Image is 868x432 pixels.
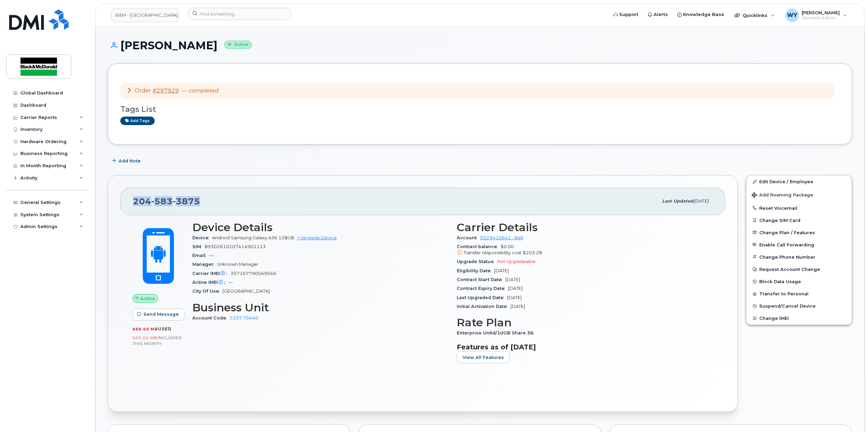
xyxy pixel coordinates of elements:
[464,250,521,255] span: Transfer responsibility cost
[119,158,141,164] span: Add Note
[457,304,510,309] span: Initial Activation Date
[457,221,713,234] h3: Carrier Details
[133,327,158,331] span: 668.50 MB
[230,271,276,276] span: 357167790569566
[746,239,852,251] button: Enable Call Forwarding
[140,295,155,302] span: Active
[457,244,501,249] span: Contract balance
[228,280,233,285] span: —
[192,235,212,240] span: Device
[158,326,172,331] span: used
[133,196,200,206] span: 204
[120,117,155,125] a: Add tags
[192,301,449,314] h3: Business Unit
[151,196,173,206] span: 583
[192,253,209,258] span: Email
[494,268,509,273] span: [DATE]
[153,87,179,94] a: #297929
[746,226,852,239] button: Change Plan / Features
[693,198,709,204] span: [DATE]
[181,87,218,94] span: —
[746,275,852,288] button: Block Data Usage
[759,242,814,247] span: Enable Call Forwarding
[192,221,449,234] h3: Device Details
[223,289,270,294] span: [GEOGRAPHIC_DATA]
[746,263,852,275] button: Request Account Change
[508,286,523,291] span: [DATE]
[192,315,230,321] span: Account Code
[523,250,542,255] span: $203.28
[230,315,258,321] a: 5337.76640
[457,351,510,363] button: View All Features
[212,235,294,240] span: Android Samsung Galaxy A36 128GB
[457,277,505,282] span: Contract Start Date
[133,335,182,346] span: included this month
[746,214,852,226] button: Change SIM Card
[457,259,497,264] span: Upgrade Status
[108,39,852,51] h1: [PERSON_NAME]
[133,308,185,321] button: Send Message
[120,105,839,114] h3: Tags List
[510,304,525,309] span: [DATE]
[746,312,852,324] button: Change IMEI
[746,300,852,312] button: Suspend/Cancel Device
[457,235,480,240] span: Account
[746,251,852,263] button: Change Phone Number
[173,196,200,206] span: 3875
[497,259,536,264] span: Not Upgradeable
[192,244,205,249] span: SIM
[143,311,179,317] span: Send Message
[507,295,522,300] span: [DATE]
[457,330,537,335] span: Enterprise Unltd/10GB Share 36
[192,271,230,276] span: Carrier IMEI
[135,87,151,94] span: Order
[133,335,157,340] span: 500.00 MB
[463,354,504,361] span: View All Features
[297,235,337,240] a: + Upgrade Device
[746,188,852,202] button: Add Roaming Package
[662,198,693,204] span: Last updated
[457,295,507,300] span: Last Upgraded Date
[746,175,852,188] a: Edit Device / Employee
[457,286,508,291] span: Contract Expiry Date
[746,202,852,214] button: Reset Voicemail
[192,280,228,285] span: Active IMEI
[457,244,713,256] span: $0.00
[480,235,523,240] a: 0529410641 - Bell
[457,268,494,273] span: Eligibility Date
[209,253,213,258] span: —
[457,316,713,329] h3: Rate Plan
[457,343,713,351] h3: Features as of [DATE]
[205,244,266,249] span: 89302610207414901113
[759,230,815,235] span: Change Plan / Features
[505,277,520,282] span: [DATE]
[746,288,852,300] button: Transfer to Personal
[108,155,146,167] button: Add Note
[192,289,223,294] span: City Of Use
[752,192,813,199] span: Add Roaming Package
[192,262,217,267] span: Manager
[759,304,816,309] span: Suspend/Cancel Device
[224,41,252,49] small: Active
[217,262,259,267] span: Unknown Manager
[188,87,218,94] em: completed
